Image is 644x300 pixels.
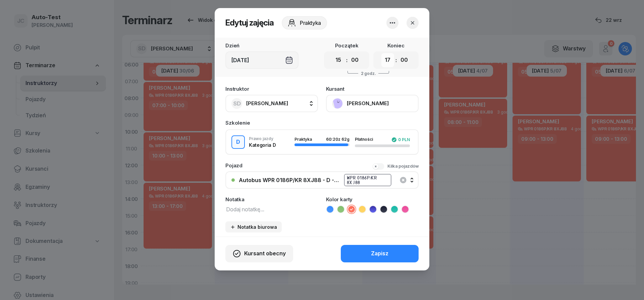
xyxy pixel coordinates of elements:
[341,245,419,262] button: Zapisz
[225,245,293,262] button: Kursant obecny
[225,221,282,232] button: Notatka biurowa
[244,249,286,258] span: Kursant obecny
[395,56,397,64] div: :
[387,163,419,170] div: Kilka pojazdów
[371,249,388,258] div: Zapisz
[225,95,318,112] button: SD[PERSON_NAME]
[246,100,288,106] span: [PERSON_NAME]
[344,174,391,186] div: WPR 0186P/KR 8XJ88
[372,163,419,170] button: Kilka pojazdów
[225,171,419,189] button: Autobus WPR 0186P/KR 8XJ88 - D - SzefWPR 0186P/KR 8XJ88
[326,95,419,112] button: [PERSON_NAME]
[233,101,241,106] span: SD
[239,177,340,183] div: Autobus WPR 0186P/KR 8XJ88 - D - Szef
[346,56,347,64] div: :
[230,224,277,230] div: Notatka biurowa
[225,17,274,28] h2: Edytuj zajęcia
